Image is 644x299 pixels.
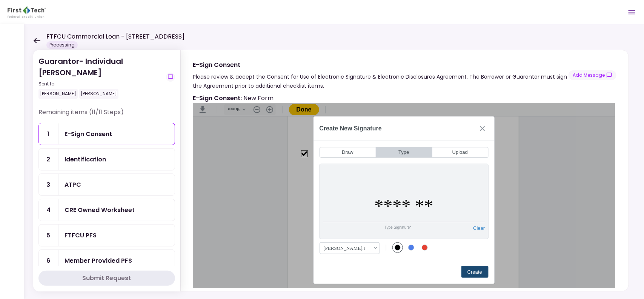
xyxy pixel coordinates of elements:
div: Remaining items (11/11 Steps) [38,108,175,123]
div: 3 [39,174,58,195]
div: E-Sign Consent [65,129,112,139]
a: 2Identification [38,148,175,170]
div: Guarantor- Individual [PERSON_NAME] [38,56,163,99]
strong: E-Sign Consent : [193,94,242,102]
div: Please review & accept the Consent for Use of Electronic Signature & Electronic Disclosures Agree... [193,72,569,90]
div: 4 [39,199,58,221]
div: 1 [39,123,58,145]
div: ATPC [65,180,81,189]
div: FTFCU PFS [65,231,97,240]
a: 5FTFCU PFS [38,224,175,246]
div: Member Provided PFS [65,256,132,265]
a: 4CRE Owned Worksheet [38,199,175,221]
div: 2 [39,149,58,170]
div: Identification [65,155,106,164]
a: 1E-Sign Consent [38,123,175,145]
div: Processing [46,41,78,49]
button: Open menu [623,3,641,21]
div: 5 [39,225,58,246]
div: E-Sign Consent [193,60,569,70]
div: 6 [39,250,58,271]
h1: FTFCU Commercial Loan - [STREET_ADDRESS] [46,32,184,41]
a: 3ATPC [38,174,175,196]
div: [PERSON_NAME] [38,89,78,99]
button: Submit Request [38,271,175,286]
button: show-messages [569,70,616,80]
button: show-messages [166,73,175,82]
img: Partner icon [8,6,46,18]
div: Submit Request [83,274,131,283]
div: CRE Owned Worksheet [65,205,135,215]
div: Sent to: [38,81,163,87]
a: 6Member Provided PFS [38,249,175,272]
div: E-Sign ConsentPlease review & accept the Consent for Use of Electronic Signature & Electronic Dis... [180,50,629,291]
div: [PERSON_NAME] [79,89,118,99]
div: New Form [193,93,274,103]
